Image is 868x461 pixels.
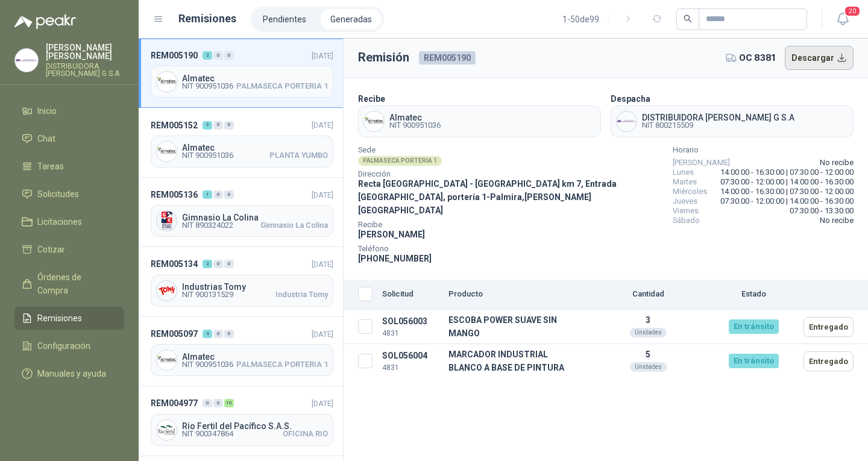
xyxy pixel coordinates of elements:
[785,46,854,70] button: Descargar
[182,213,328,222] span: Gimnasio La Colina
[203,330,212,338] div: 4
[673,177,697,187] span: Martes
[236,361,328,368] span: PALMASECA PORTERIA 1
[269,152,328,159] span: PLANTA YUMBO
[708,310,799,344] td: En tránsito
[46,63,124,77] p: DISTRIBUIDORA [PERSON_NAME] G S.A
[213,330,223,338] div: 0
[14,362,124,385] a: Manuales y ayuda
[444,310,588,344] td: ESCOBA POWER SUAVE SIN MANGO
[673,196,697,206] span: Jueves
[151,49,198,62] span: REM005190
[708,344,799,378] td: En tránsito
[389,113,441,122] span: Almatec
[213,51,223,60] div: 0
[182,152,233,159] span: NIT 900951036
[358,94,385,104] b: Recibe
[720,177,854,187] span: 07:30:00 - 12:00:00 | 14:00:00 - 16:30:00
[15,49,38,72] img: Company Logo
[673,206,699,216] span: Viernes
[358,48,409,67] h3: Remisión
[419,51,476,64] span: REM005190
[182,283,328,291] span: Industrias Tomy
[14,14,76,29] img: Logo peakr
[224,399,234,407] div: 10
[358,246,663,252] span: Teléfono
[804,317,854,337] button: Entregado
[283,430,328,437] span: OFICINA RIO
[739,51,775,64] span: OC 8381
[820,158,854,168] span: No recibe
[790,206,854,216] span: 07:30:00 - 13:30:00
[820,216,854,225] span: No recibe
[382,362,439,374] p: 4831
[37,312,82,325] span: Remisiones
[684,14,692,23] span: search
[312,399,333,408] span: [DATE]
[203,121,212,130] div: 3
[321,9,382,30] a: Generadas
[182,222,233,229] span: NIT 890324022
[673,216,700,225] span: Sábado
[344,280,377,310] th: Seleccionar/deseleccionar
[673,168,694,177] span: Lunes
[630,362,667,372] div: Unidades
[224,121,234,130] div: 0
[358,171,663,177] span: Dirección
[377,310,444,344] td: SOL056003
[157,350,177,370] img: Company Logo
[14,334,124,357] a: Configuración
[673,187,707,196] span: Miércoles
[151,257,198,271] span: REM005134
[377,280,444,310] th: Solicitud
[312,190,333,199] span: [DATE]
[157,72,177,92] img: Company Logo
[617,111,637,131] img: Company Logo
[673,158,730,168] span: [PERSON_NAME]
[611,94,650,104] b: Despacha
[14,307,124,330] a: Remisiones
[377,344,444,378] td: SOL056004
[151,327,198,340] span: REM005097
[312,330,333,339] span: [DATE]
[720,168,854,177] span: 14:00:00 - 16:30:00 | 07:30:00 - 12:00:00
[182,422,328,430] span: Rio Fertil del Pacífico S.A.S.
[213,190,223,199] div: 0
[182,430,233,437] span: NIT 900347864
[729,319,779,334] div: En tránsito
[151,397,198,410] span: REM004977
[358,179,617,215] span: Recta [GEOGRAPHIC_DATA] - [GEOGRAPHIC_DATA] km 7, Entrada [GEOGRAPHIC_DATA], portería 1 - Palmira...
[630,328,667,337] div: Unidades
[588,280,708,310] th: Cantidad
[139,39,343,108] a: REM005190200[DATE] Company LogoAlmatecNIT 900951036PALMASECA PORTERIA 1
[389,122,441,129] span: NIT 900951036
[720,187,854,196] span: 14:00:00 - 16:30:00 | 07:30:00 - 12:00:00
[139,108,343,177] a: REM005152300[DATE] Company LogoAlmatecNIT 900951036PLANTA YUMBO
[37,104,57,118] span: Inicio
[37,160,64,173] span: Tareas
[182,74,328,83] span: Almatec
[673,147,854,153] span: Horario
[37,132,55,145] span: Chat
[213,399,223,407] div: 0
[37,339,90,353] span: Configuración
[14,127,124,150] a: Chat
[203,399,212,407] div: 0
[260,222,328,229] span: Gimnasio La Colina
[203,190,212,199] div: 1
[213,260,223,268] div: 0
[157,211,177,231] img: Company Logo
[312,121,333,130] span: [DATE]
[804,351,854,371] button: Entregado
[37,243,65,256] span: Cotizar
[182,353,328,361] span: Almatec
[37,367,106,380] span: Manuales y ayuda
[37,187,79,201] span: Solicitudes
[139,317,343,386] a: REM005097400[DATE] Company LogoAlmatecNIT 900951036PALMASECA PORTERIA 1
[224,51,234,60] div: 0
[642,122,794,129] span: NIT 800215509
[358,147,663,153] span: Sede
[382,328,439,339] p: 4831
[178,10,236,27] h1: Remisiones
